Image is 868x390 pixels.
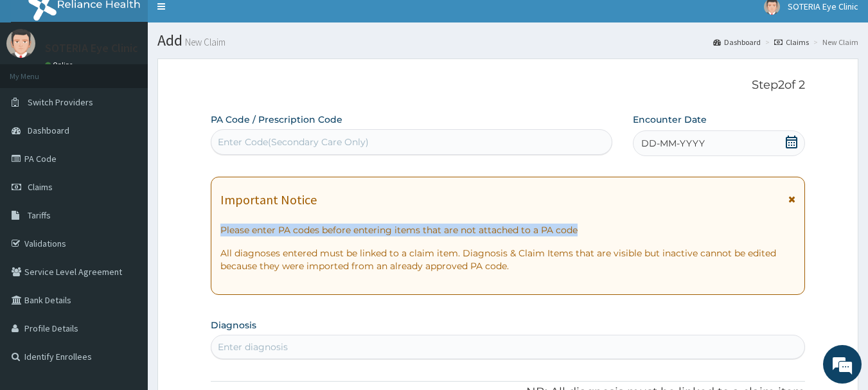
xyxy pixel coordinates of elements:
span: Tariffs [28,209,51,221]
div: Minimize live chat window [211,6,242,37]
div: Chat with us now [67,72,216,89]
p: SOTERIA Eye Clinic [45,42,138,54]
a: Claims [774,37,809,48]
span: SOTERIA Eye Clinic [788,1,858,12]
img: d_794563401_company_1708531726252_794563401 [24,64,52,96]
label: Diagnosis [211,319,256,332]
small: New Claim [182,37,226,47]
h1: Add [157,32,858,49]
p: Please enter PA codes before entering items that are not attached to a PA code [220,224,796,236]
div: Enter diagnosis [218,341,288,353]
h1: Important Notice [220,193,317,207]
span: Dashboard [28,125,69,136]
a: Online [45,60,76,69]
textarea: Type your message and hit 'Enter' [6,256,245,301]
div: Enter Code(Secondary Care Only) [218,136,369,148]
p: All diagnoses entered must be linked to a claim item. Diagnosis & Claim Items that are visible bu... [220,247,796,272]
span: Claims [28,181,53,193]
span: DD-MM-YYYY [641,137,705,150]
label: Encounter Date [633,113,707,126]
li: New Claim [810,37,858,48]
span: Switch Providers [28,96,93,108]
a: Dashboard [713,37,761,48]
img: User Image [6,29,35,58]
span: We're online! [75,114,177,244]
p: Step 2 of 2 [211,78,806,93]
label: PA Code / Prescription Code [211,113,342,126]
